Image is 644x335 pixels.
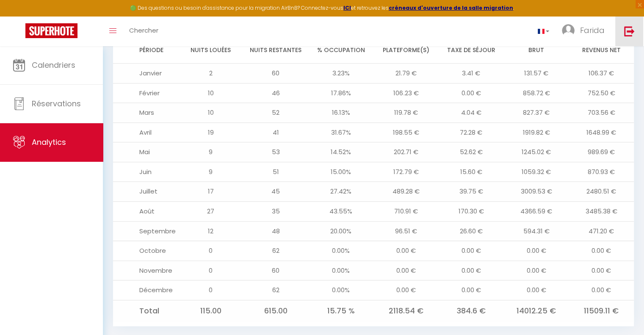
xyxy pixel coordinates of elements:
[439,142,504,162] td: 52.62 €
[373,182,439,202] td: 489.28 €
[439,280,504,300] td: 0.00 €
[373,64,439,83] td: 21.79 €
[308,221,373,241] td: 20.00%
[373,201,439,221] td: 710.91 €
[243,83,309,103] td: 46
[439,201,504,221] td: 170.30 €
[373,260,439,280] td: 0.00 €
[569,64,634,83] td: 106.37 €
[439,300,504,321] td: 384.6 €
[308,103,373,123] td: 16.13%
[504,122,569,142] td: 1919.82 €
[308,300,373,321] td: 15.75 %
[504,64,569,83] td: 131.57 €
[439,221,504,241] td: 26.60 €
[178,103,243,123] td: 10
[556,17,615,46] a: ... Farida
[439,122,504,142] td: 72.28 €
[178,83,243,103] td: 10
[439,162,504,182] td: 15.60 €
[243,182,309,202] td: 45
[113,122,178,142] td: Avril
[243,122,309,142] td: 41
[504,300,569,321] td: 14012.25 €
[569,260,634,280] td: 0.00 €
[123,17,165,46] a: Chercher
[243,280,309,300] td: 62
[373,162,439,182] td: 172.79 €
[308,280,373,300] td: 0.00%
[113,241,178,261] td: Octobre
[178,300,243,321] td: 115.00
[113,260,178,280] td: Novembre
[178,241,243,261] td: 0
[373,241,439,261] td: 0.00 €
[32,137,66,147] span: Analytics
[569,162,634,182] td: 870.93 €
[439,260,504,280] td: 0.00 €
[504,260,569,280] td: 0.00 €
[569,182,634,202] td: 2480.51 €
[504,182,569,202] td: 3009.53 €
[439,241,504,261] td: 0.00 €
[243,162,309,182] td: 51
[439,182,504,202] td: 39.75 €
[113,142,178,162] td: Mai
[32,98,81,109] span: Réservations
[32,60,75,70] span: Calendriers
[504,103,569,123] td: 827.37 €
[243,300,309,321] td: 615.00
[308,201,373,221] td: 43.55%
[569,300,634,321] td: 11509.11 €
[178,182,243,202] td: 17
[178,122,243,142] td: 19
[504,241,569,261] td: 0.00 €
[439,103,504,123] td: 4.04 €
[373,221,439,241] td: 96.51 €
[25,23,77,38] img: Super Booking
[178,162,243,182] td: 9
[504,280,569,300] td: 0.00 €
[129,26,158,35] span: Chercher
[113,162,178,182] td: Juin
[178,64,243,83] td: 2
[113,182,178,202] td: Juillet
[178,221,243,241] td: 12
[178,280,243,300] td: 0
[243,260,309,280] td: 60
[308,182,373,202] td: 27.42%
[308,162,373,182] td: 15.00%
[504,221,569,241] td: 594.31 €
[113,221,178,241] td: Septembre
[569,83,634,103] td: 752.50 €
[373,142,439,162] td: 202.71 €
[178,260,243,280] td: 0
[504,83,569,103] td: 858.72 €
[439,83,504,103] td: 0.00 €
[373,103,439,123] td: 119.78 €
[504,162,569,182] td: 1059.32 €
[178,201,243,221] td: 27
[504,142,569,162] td: 1245.02 €
[113,83,178,103] td: Février
[308,122,373,142] td: 31.67%
[113,64,178,83] td: Janvier
[243,221,309,241] td: 48
[178,142,243,162] td: 9
[389,4,513,11] a: créneaux d'ouverture de la salle migration
[113,280,178,300] td: Décembre
[373,83,439,103] td: 106.23 €
[243,142,309,162] td: 53
[113,103,178,123] td: Mars
[308,241,373,261] td: 0.00%
[569,103,634,123] td: 703.56 €
[562,24,575,37] img: ...
[343,4,351,11] strong: ICI
[113,300,178,321] td: Total
[243,201,309,221] td: 35
[439,64,504,83] td: 3.41 €
[569,122,634,142] td: 1648.99 €
[308,83,373,103] td: 17.86%
[569,221,634,241] td: 471.20 €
